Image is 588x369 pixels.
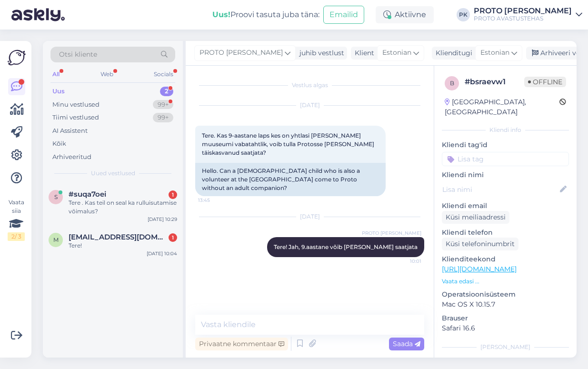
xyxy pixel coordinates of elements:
[442,201,569,211] p: Kliendi email
[442,152,569,166] input: Lisa tag
[382,48,411,58] span: Estonian
[442,126,569,134] div: Kliendi info
[99,68,115,80] div: Web
[52,126,88,136] div: AI Assistent
[442,343,569,351] div: [PERSON_NAME]
[212,9,319,20] div: Proovi tasuta juba täna:
[442,289,569,299] p: Operatsioonisüsteem
[148,216,177,223] div: [DATE] 10:29
[442,238,518,250] div: Küsi telefoninumbrit
[442,323,569,333] p: Safari 16.6
[393,339,420,348] span: Saada
[53,236,59,243] span: m
[386,258,421,265] span: 10:01
[199,48,283,58] span: PROTO [PERSON_NAME]
[474,15,572,22] div: PROTO AVASTUSTEHAS
[153,113,173,122] div: 99+
[50,68,61,80] div: All
[52,87,65,96] div: Uus
[442,254,569,264] p: Klienditeekond
[8,49,26,67] img: Askly Logo
[52,100,100,110] div: Minu vestlused
[169,190,177,199] div: 1
[442,140,569,150] p: Kliendi tag'id
[169,233,177,242] div: 1
[274,243,418,250] span: Tere! Jah, 9.aastane võib [PERSON_NAME] saatjata
[442,313,569,323] p: Brauser
[442,265,517,273] a: [URL][DOMAIN_NAME]
[212,10,230,19] b: Uus!
[524,77,566,87] span: Offline
[195,101,424,110] div: [DATE]
[442,170,569,180] p: Kliendi nimi
[450,80,454,87] span: b
[442,299,569,309] p: Mac OS X 10.15.7
[474,7,582,22] a: PROTO [PERSON_NAME]PROTO AVASTUSTEHAS
[457,8,470,21] div: PK
[69,233,168,241] span: m.jagomagi@uulu.edu.ee
[195,81,424,90] div: Vestlus algas
[147,250,177,257] div: [DATE] 10:04
[474,7,572,15] div: PROTO [PERSON_NAME]
[195,163,386,196] div: Hello. Can a [DEMOGRAPHIC_DATA] child who is also a volunteer at the [GEOGRAPHIC_DATA] come to Pr...
[152,68,175,80] div: Socials
[362,229,421,237] span: PROTO [PERSON_NAME]
[69,190,106,199] span: #suqa7oei
[442,277,569,286] p: Vaata edasi ...
[442,357,569,367] p: Märkmed
[442,228,569,238] p: Kliendi telefon
[91,169,135,178] span: Uued vestlused
[153,100,173,110] div: 99+
[202,132,376,156] span: Tere. Kas 9-aastane laps kes on yhtlasi [PERSON_NAME] muuseumi vabatahtlik, voib tulla Protosse [...
[59,50,97,60] span: Otsi kliente
[195,212,424,221] div: [DATE]
[52,113,99,122] div: Tiimi vestlused
[52,152,91,162] div: Arhiveeritud
[160,87,173,96] div: 2
[52,139,66,149] div: Kõik
[198,197,234,204] span: 13:45
[445,97,559,117] div: [GEOGRAPHIC_DATA], [GEOGRAPHIC_DATA]
[69,241,177,250] div: Tere!
[8,198,25,241] div: Vaata siia
[323,6,364,24] button: Emailid
[296,48,344,58] div: juhib vestlust
[465,76,524,88] div: # bsraevw1
[432,48,472,58] div: Klienditugi
[195,338,288,350] div: Privaatne kommentaar
[442,211,509,224] div: Küsi meiliaadressi
[376,6,434,23] div: Aktiivne
[69,199,177,216] div: Tere . Kas teil on seal ka rulluisutamise võimalus?
[480,48,509,58] span: Estonian
[8,232,25,241] div: 2 / 3
[442,184,558,195] input: Lisa nimi
[54,193,58,200] span: s
[351,48,374,58] div: Klient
